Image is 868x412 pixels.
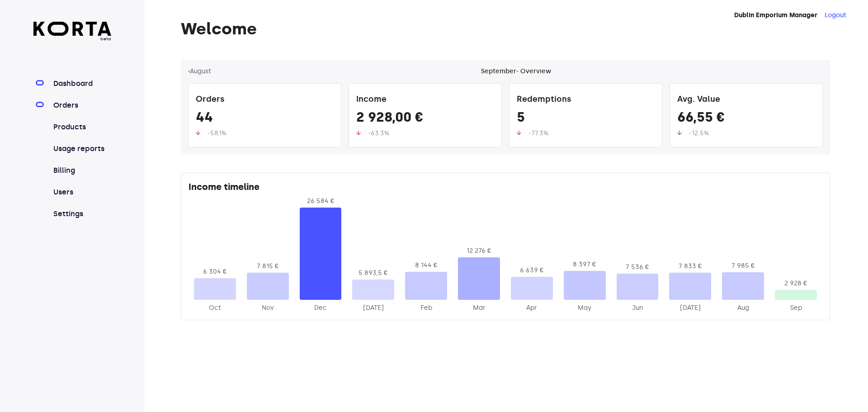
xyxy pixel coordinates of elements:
img: up [356,130,361,135]
div: 2 928,00 € [356,109,494,129]
div: 2 928 € [775,279,817,288]
div: 2025-Jul [669,303,711,313]
div: 6 304 € [194,267,236,276]
div: 44 [196,109,334,129]
div: 12 276 € [458,246,500,256]
div: 2025-Sep [775,303,817,313]
div: Income [356,91,494,109]
a: Products [52,122,112,133]
a: Settings [52,208,112,219]
div: 66,55 € [677,109,815,129]
strong: Dublin Emporium Manager [734,11,817,19]
div: 2024-Nov [247,303,289,313]
div: 7 815 € [247,262,289,271]
div: Avg. Value [677,91,815,109]
span: -12.5% [689,129,709,137]
a: beta [33,22,112,42]
a: Orders [52,100,112,111]
div: 5 [517,109,655,129]
div: 26 584 € [300,197,342,206]
div: 7 985 € [722,261,764,270]
div: Redemptions [517,91,655,109]
div: 2025-Jan [352,303,394,313]
img: up [677,130,682,135]
a: Billing [52,165,112,176]
span: -63.3% [368,129,389,137]
span: -58.1% [208,129,226,137]
a: Dashboard [52,78,112,89]
div: 2024-Oct [194,303,236,313]
a: Usage reports [52,143,112,154]
div: 2025-May [564,303,606,313]
div: 8 144 € [405,261,447,270]
div: 2025-Jun [617,303,659,313]
div: September - Overview [481,67,551,76]
div: Orders [196,91,334,109]
div: 2024-Dec [300,303,342,313]
div: 6 639 € [511,266,553,275]
div: 8 397 € [564,260,606,269]
div: 7 536 € [617,263,659,272]
div: 2025-Feb [405,303,447,313]
div: 7 833 € [669,262,711,271]
div: 2025-Apr [511,303,553,313]
img: Korta [33,22,112,36]
a: Users [52,187,112,198]
img: up [517,130,521,135]
button: Logout [825,11,846,20]
button: ‹August [188,67,211,76]
div: 2025-Aug [722,303,764,313]
span: beta [33,36,112,42]
span: -77.3% [528,129,548,137]
h1: Welcome [181,20,830,38]
img: up [196,130,200,135]
div: 5 893,5 € [352,269,394,278]
div: 2025-Mar [458,303,500,313]
div: Income timeline [189,180,822,197]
